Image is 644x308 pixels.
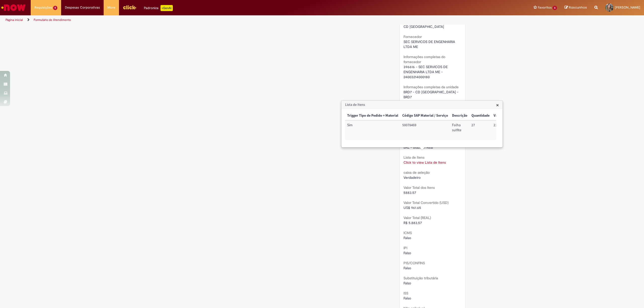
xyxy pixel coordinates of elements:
[34,5,52,10] span: Requisições
[160,5,173,11] p: +GenAi
[400,120,450,140] td: Código SAP Material / Serviço: 50078469
[404,85,459,89] b: Informações completas da unidade
[565,5,587,10] a: Rascunhos
[450,120,469,140] td: Descrição: Folha sulfite
[404,39,456,49] span: SEC SERVICOS DE ENGENHARIA LTDA ME
[4,15,426,25] ul: Trilhas de página
[404,236,411,240] span: Falso
[492,120,517,140] td: Valor Unitário: 217,91
[404,296,411,300] span: Falso
[123,4,136,11] img: click_logo_yellow_360x200.png
[553,6,557,10] span: 6
[53,6,57,10] span: 5
[65,5,100,10] span: Despesas Corporativas
[404,155,424,160] b: Lista de Itens
[404,246,407,250] b: IPI
[404,291,408,295] b: ISS
[34,18,71,22] a: Formulário de Atendimento
[404,34,422,39] b: Fornecedor
[107,5,115,10] span: More
[404,261,425,265] b: PIS/CONFINS
[144,5,173,11] div: Padroniza
[450,111,469,120] th: Descrição
[400,111,450,120] th: Código SAP Material / Serviço
[404,281,411,285] span: Falso
[404,266,411,270] span: Falso
[404,90,459,99] span: BRD7 - CD [GEOGRAPHIC_DATA] - BRD7
[404,215,431,220] b: Valor Total (REAL)
[496,102,499,108] button: Close
[404,55,445,64] b: Informações completas do fornecedor
[496,102,499,108] span: ×
[341,100,503,148] div: Lista de Itens
[404,200,449,205] b: Valor Total Convertido (USD)
[404,65,449,79] span: 396616 - SEC SERVICOS DE ENGENHARIA LTDA ME - 24003214000180
[404,175,421,180] span: Verdadeiro
[538,5,552,10] span: Favoritos
[404,276,438,280] b: Substituição tributária
[404,231,412,235] b: ICMS
[492,111,517,120] th: Valor Unitário
[342,101,502,109] h3: Lista de Itens
[404,190,416,195] span: 5883.57
[6,18,23,22] a: Página inicial
[345,111,400,120] th: Trigger Tipo de Pedido = Material
[404,221,422,225] span: R$ 5.883,57
[469,111,492,120] th: Quantidade
[404,251,411,255] span: Falso
[404,24,444,29] span: CD [GEOGRAPHIC_DATA]
[569,5,587,10] span: Rascunhos
[404,170,430,175] b: caixa de seleção
[404,205,421,210] span: US$ 961.65
[404,185,435,190] b: Valor Total dos Itens
[615,5,640,10] span: [PERSON_NAME]
[404,160,446,165] a: Click to view Lista de Itens
[404,145,433,150] span: BRL - Brazilian Real
[345,120,400,140] td: Trigger Tipo de Pedido = Material: Sim
[469,120,492,140] td: Quantidade: 27
[1,3,26,13] img: ServiceNow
